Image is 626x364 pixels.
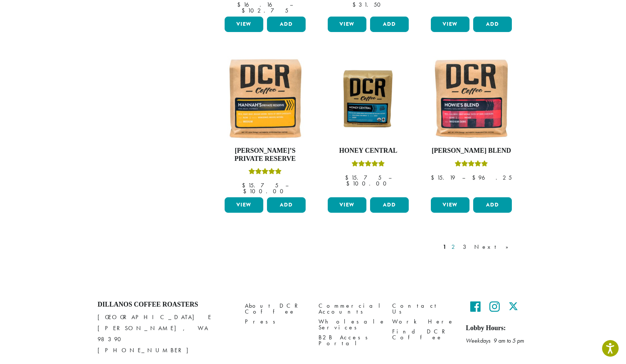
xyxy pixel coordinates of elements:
a: Commercial Accounts [319,301,381,317]
a: Honey CentralRated 5.00 out of 5 [326,56,411,194]
a: Contact Us [392,301,455,317]
h4: [PERSON_NAME]’s Private Reserve [223,147,307,163]
div: Rated 5.00 out of 5 [352,159,385,170]
a: Press [245,317,307,326]
a: View [328,17,366,32]
img: Howies-Blend-12oz-300x300.jpg [429,56,514,141]
button: Add [267,17,306,32]
a: Find DCR Coffee [392,327,455,343]
button: Add [370,17,409,32]
h4: [PERSON_NAME] Blend [429,147,514,155]
a: View [328,197,366,213]
span: – [285,181,288,189]
a: Work Here [392,317,455,326]
bdi: 15.19 [431,174,455,181]
button: Add [473,197,512,213]
span: – [290,1,293,8]
h4: Honey Central [326,147,411,155]
span: $ [346,180,352,187]
span: $ [242,181,248,189]
bdi: 15.75 [345,174,381,181]
span: $ [345,174,351,181]
a: About DCR Coffee [245,301,307,317]
a: View [431,197,469,213]
bdi: 100.00 [346,180,390,187]
span: $ [352,1,359,8]
bdi: 96.25 [472,174,512,181]
bdi: 16.16 [237,1,283,8]
a: 2 [450,243,459,251]
h5: Lobby Hours: [466,324,528,332]
a: Next » [473,243,515,251]
span: $ [243,187,249,195]
span: $ [431,174,437,181]
img: Hannahs-Private-Reserve-12oz-300x300.jpg [223,56,307,141]
em: Weekdays 9 am to 5 pm [466,337,524,344]
span: $ [237,1,243,8]
button: Add [473,17,512,32]
button: Add [370,197,409,213]
p: [GEOGRAPHIC_DATA] E [PERSON_NAME], WA 98390 [PHONE_NUMBER] [98,312,234,356]
span: $ [242,7,248,14]
a: [PERSON_NAME]’s Private ReserveRated 5.00 out of 5 [223,56,307,194]
div: Rated 4.67 out of 5 [455,159,488,170]
a: View [431,17,469,32]
button: Add [267,197,306,213]
a: Wholesale Services [319,317,381,332]
div: Rated 5.00 out of 5 [249,167,282,178]
bdi: 102.75 [242,7,288,14]
bdi: 100.00 [243,187,287,195]
bdi: 31.50 [352,1,384,8]
span: – [462,174,465,181]
a: View [225,17,263,32]
h4: Dillanos Coffee Roasters [98,301,234,309]
a: View [225,197,263,213]
a: 1 [442,243,448,251]
span: – [388,174,391,181]
a: B2B Access Portal [319,333,381,349]
img: Honey-Central-stock-image-fix-1200-x-900.png [326,67,411,130]
a: [PERSON_NAME] BlendRated 4.67 out of 5 [429,56,514,194]
span: $ [472,174,478,181]
a: 3 [461,243,471,251]
bdi: 15.75 [242,181,278,189]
